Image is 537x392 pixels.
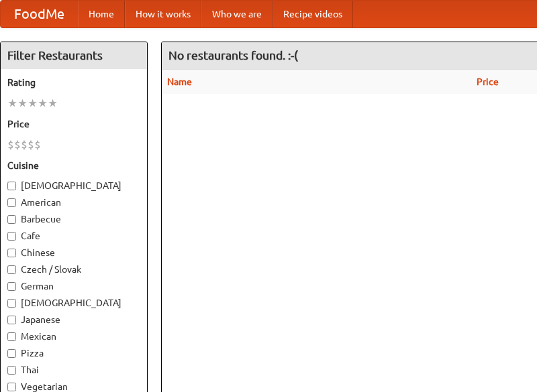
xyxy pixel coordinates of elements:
label: [DEMOGRAPHIC_DATA] [7,296,140,310]
label: American [7,196,140,209]
li: ★ [28,96,38,111]
li: ★ [17,96,28,111]
a: Price [477,76,499,87]
li: $ [14,137,21,152]
h4: Filter Restaurants [1,42,147,69]
label: German [7,279,140,293]
h5: Rating [7,76,140,89]
a: Home [78,1,125,27]
input: Chinese [7,249,16,257]
label: Thai [7,363,140,377]
input: Cafe [7,232,16,241]
a: Name [167,76,192,87]
a: FoodMe [1,1,78,27]
label: Pizza [7,346,140,360]
input: American [7,198,16,207]
input: Czech / Slovak [7,265,16,274]
label: Czech / Slovak [7,263,140,276]
label: Japanese [7,313,140,326]
label: Mexican [7,330,140,343]
label: Chinese [7,246,140,259]
li: $ [21,137,28,152]
h5: Cuisine [7,159,140,172]
a: Recipe videos [273,1,353,27]
li: ★ [38,96,48,111]
li: $ [28,137,34,152]
input: Japanese [7,316,16,324]
li: $ [7,137,14,152]
li: $ [34,137,41,152]
h5: Price [7,117,140,131]
input: Mexican [7,332,16,341]
a: Who we are [201,1,273,27]
input: Barbecue [7,215,16,224]
input: German [7,282,16,291]
input: Pizza [7,349,16,358]
input: [DEMOGRAPHIC_DATA] [7,182,16,190]
label: [DEMOGRAPHIC_DATA] [7,179,140,192]
a: How it works [125,1,201,27]
label: Cafe [7,229,140,243]
input: [DEMOGRAPHIC_DATA] [7,299,16,308]
input: Thai [7,366,16,375]
li: ★ [7,96,17,111]
li: ★ [48,96,58,111]
ng-pluralize: No restaurants found. :-( [168,49,298,62]
input: Vegetarian [7,383,16,391]
label: Barbecue [7,212,140,226]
